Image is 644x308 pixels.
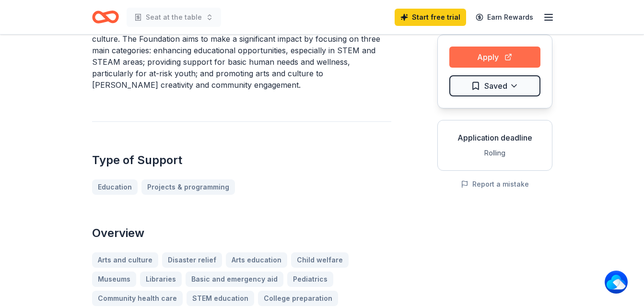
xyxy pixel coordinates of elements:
[461,178,529,190] button: Report a mistake
[92,225,391,241] h2: Overview
[484,80,507,92] span: Saved
[141,179,235,195] a: Projects & programming
[92,179,138,195] a: Education
[470,9,539,26] a: Earn Rewards
[445,132,544,143] div: Application deadline
[146,12,202,23] span: Seat at the table
[92,10,391,91] p: The mission of the Corning Incorporated Foundation is to improve the quality of life in communiti...
[127,8,221,27] button: Seat at the table
[395,9,466,26] a: Start free trial
[445,147,544,159] div: Rolling
[92,6,119,28] a: Home
[92,153,391,168] h2: Type of Support
[449,47,540,68] button: Apply
[449,75,540,96] button: Saved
